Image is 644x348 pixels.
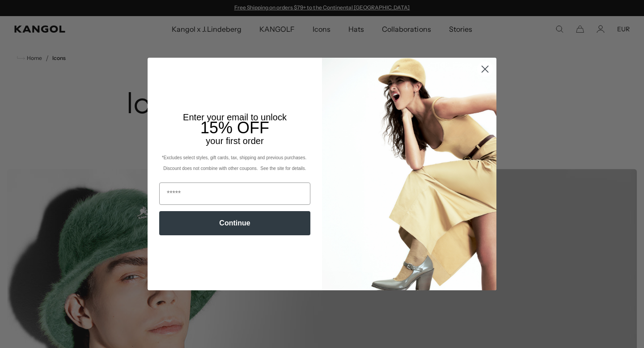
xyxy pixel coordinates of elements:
[477,61,493,77] button: Close dialog
[322,58,496,290] img: 93be19ad-e773-4382-80b9-c9d740c9197f.jpeg
[159,211,310,235] button: Continue
[183,112,287,122] span: Enter your email to unlock
[206,136,263,146] span: your first order
[159,182,310,205] input: Email
[200,119,269,137] span: 15% OFF
[162,155,308,171] span: *Excludes select styles, gift cards, tax, shipping and previous purchases. Discount does not comb...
